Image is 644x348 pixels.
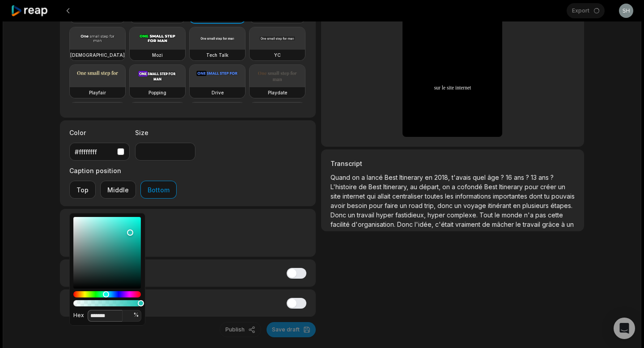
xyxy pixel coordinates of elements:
[206,51,229,59] h3: Tech Talk
[452,174,473,181] span: t'avais
[69,166,177,175] label: Caption position
[551,174,554,181] span: ?
[14,14,21,21] img: logo_orange.svg
[357,211,376,219] span: travail
[347,202,369,209] span: besoin
[540,183,558,191] span: créer
[455,192,493,200] span: informations
[111,53,137,59] div: Mots-clés
[36,52,43,59] img: tab_domain_overview_orange.svg
[25,14,44,21] div: v 4.0.25
[457,183,484,191] span: cofondé
[330,221,352,228] span: facilité
[442,183,452,191] span: on
[400,202,409,209] span: un
[419,183,442,191] span: départ,
[102,52,109,59] img: tab_keywords_by_traffic_grey.svg
[397,221,415,228] span: Donc
[330,183,359,191] span: L'histoire
[274,51,281,59] h3: YC
[385,202,400,209] span: faire
[359,183,369,191] span: de
[493,192,529,200] span: importantes
[526,174,531,181] span: ?
[538,174,551,181] span: ans
[352,174,361,181] span: on
[455,84,471,92] span: internet
[367,192,377,200] span: qui
[148,89,166,96] h3: Popping
[425,192,445,200] span: toutes
[525,183,540,191] span: pour
[348,211,357,219] span: un
[614,318,635,339] div: Open Intercom Messenger
[455,221,482,228] span: vraiment
[46,53,69,59] div: Domaine
[415,221,435,228] span: l'idée,
[395,211,428,219] span: fastidieux,
[524,211,535,219] span: n'a
[330,174,352,181] span: Quand
[343,192,367,200] span: internet
[89,89,106,96] h3: Playfair
[506,174,514,181] span: 16
[447,84,454,92] span: site
[212,89,224,96] h3: Drive
[399,174,425,181] span: Itinerary
[330,211,348,219] span: Donc
[447,211,479,219] span: complexe.
[410,183,419,191] span: au
[516,221,523,228] span: le
[70,51,125,59] h3: [DEMOGRAPHIC_DATA]
[437,202,454,209] span: donc
[529,192,544,200] span: dont
[435,221,455,228] span: c'était
[425,174,434,181] span: en
[495,211,502,219] span: le
[330,159,575,168] h3: Transcript
[14,23,21,30] img: website_grey.svg
[73,312,84,318] span: Hex
[499,183,525,191] span: Itinerary
[361,174,367,181] span: a
[134,311,139,318] span: %
[482,221,492,228] span: de
[484,183,499,191] span: Best
[69,143,130,161] button: #ffffffff
[152,51,163,59] h3: Mozi
[330,192,343,200] span: site
[392,192,425,200] span: centraliser
[479,211,495,219] span: Tout
[551,192,575,200] span: pouvais
[558,183,565,191] span: un
[434,174,452,181] span: 2018,
[442,84,445,92] span: le
[452,183,457,191] span: a
[487,174,501,181] span: âge
[501,174,506,181] span: ?
[523,221,542,228] span: travail
[522,202,551,209] span: plusieurs
[73,300,141,306] div: Alpha
[385,174,399,181] span: Best
[561,221,567,228] span: à
[367,174,385,181] span: lancé
[567,221,574,228] span: un
[135,128,195,137] label: Size
[542,221,561,228] span: grâce
[428,211,447,219] span: hyper
[369,202,385,209] span: pour
[352,221,397,228] span: d'organisation.
[377,192,392,200] span: allait
[75,147,114,157] div: #ffffffff
[551,202,572,209] span: étapes.
[454,202,463,209] span: un
[473,174,487,181] span: quel
[463,202,488,209] span: voyage
[535,211,548,219] span: pas
[434,84,441,92] span: sur
[330,202,347,209] span: avoir
[492,221,516,228] span: mâcher
[100,181,136,199] button: Middle
[514,174,526,181] span: ans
